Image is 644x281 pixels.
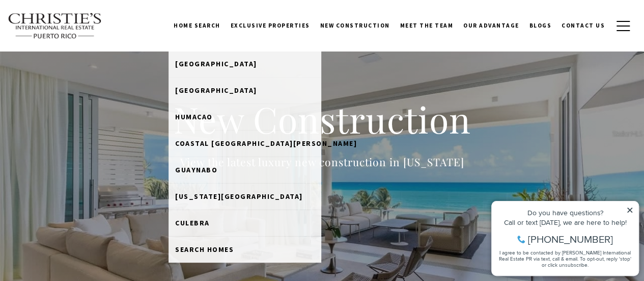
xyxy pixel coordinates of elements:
div: Call or text [DATE], we are here to help! [11,33,147,40]
span: Exclusive Properties [231,22,310,29]
a: Blogs [524,13,557,38]
span: Search Homes [175,245,234,254]
a: Guaynabo [169,157,321,183]
a: Humacao [169,104,321,130]
a: Meet the Team [395,13,459,38]
span: Blogs [529,22,552,29]
a: Coastal San Juan [169,130,321,157]
a: Rio Grande [169,77,321,104]
span: [US_STATE][GEOGRAPHIC_DATA] [175,192,303,201]
a: Dorado Beach [169,50,321,77]
span: Culebra [175,218,210,227]
span: I agree to be contacted by [PERSON_NAME] International Real Estate PR via text, call & email. To ... [13,63,145,82]
span: Coastal [GEOGRAPHIC_DATA][PERSON_NAME] [175,139,357,148]
span: Our Advantage [463,22,519,29]
a: search [169,236,321,263]
button: button [610,11,636,41]
span: New Construction [320,22,390,29]
span: [PHONE_NUMBER] [42,48,127,58]
a: Puerto Rico West Coast [169,183,321,210]
h1: New Construction [119,97,526,142]
span: [GEOGRAPHIC_DATA] [175,59,257,68]
img: Christie's International Real Estate text transparent background [8,13,102,39]
span: [GEOGRAPHIC_DATA] [175,86,257,95]
a: Exclusive Properties [226,13,315,38]
p: View the latest luxury new construction in [US_STATE] [119,154,526,170]
span: Contact Us [562,22,605,29]
span: Guaynabo [175,165,217,174]
a: Home Search [169,13,226,38]
a: New Construction [315,13,395,38]
span: Humacao [175,112,213,121]
a: Our Advantage [458,13,524,38]
a: Culebra [169,210,321,236]
div: Do you have questions? [11,23,147,30]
